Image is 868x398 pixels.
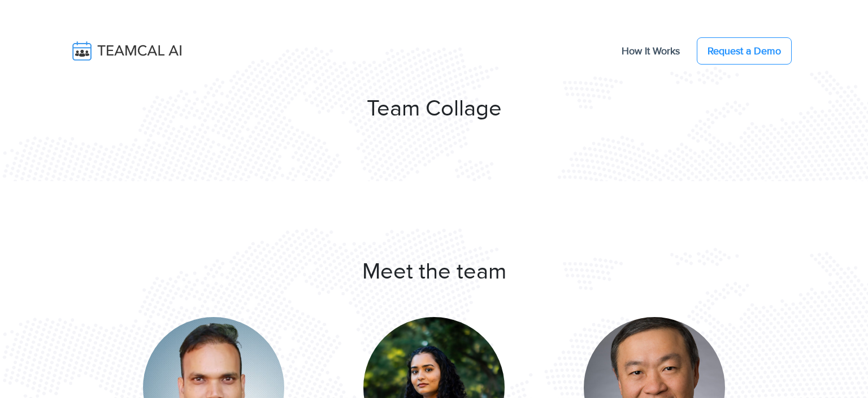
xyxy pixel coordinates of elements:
a: How It Works [610,39,691,63]
h1: Meet the team [63,258,805,285]
a: Request a Demo [697,37,792,65]
h1: Team Collage [27,95,841,122]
